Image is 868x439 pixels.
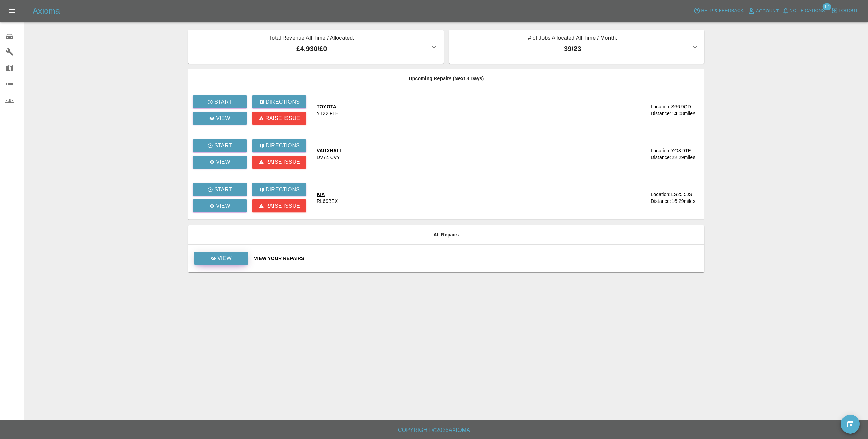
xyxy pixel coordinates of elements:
[830,5,860,16] button: Logout
[651,147,670,154] div: Location:
[252,199,306,212] button: Raise issue
[781,5,827,16] button: Notifications
[317,103,339,110] div: TOYOTA
[214,98,232,106] p: Start
[839,7,858,15] span: Logout
[317,103,616,117] a: TOYOTAYT22 FLH
[317,198,338,205] div: RL69BEX
[194,34,430,43] p: Total Revenue All Time / Allocated:
[193,95,247,108] button: Start
[214,186,232,194] p: Start
[621,147,699,161] a: Location:YO8 9TEDistance:22.29miles
[33,5,60,16] h5: Axioma
[317,191,616,205] a: KIARL69BEX
[193,199,247,212] a: View
[317,154,340,161] div: DV74 CVY
[692,5,745,16] button: Help & Feedback
[252,112,306,125] button: Raise issue
[822,3,831,10] span: 17
[449,30,704,64] button: # of Jobs Allocated All Time / Month:39/23
[193,112,247,125] a: View
[317,147,343,154] div: VAUXHALL
[252,139,306,152] button: Directions
[756,7,779,15] span: Account
[194,43,430,54] p: £4,930 / £0
[317,110,339,117] div: YT22 FLH
[193,183,247,196] button: Start
[194,255,249,261] a: View
[266,186,300,194] p: Directions
[5,425,863,435] h6: Copyright © 2025 Axioma
[188,30,444,64] button: Total Revenue All Time / Allocated:£4,930/£0
[454,34,691,43] p: # of Jobs Allocated All Time / Month:
[746,5,781,16] a: Account
[252,183,306,196] button: Directions
[841,415,860,434] button: availability
[214,142,232,150] p: Start
[217,254,232,262] p: View
[188,225,704,245] th: All Repairs
[266,142,300,150] p: Directions
[4,3,20,19] button: Open drawer
[252,95,306,108] button: Directions
[621,191,699,205] a: Location:LS25 5JSDistance:16.29miles
[621,103,699,117] a: Location:S66 9QDDistance:14.08miles
[188,69,704,88] th: Upcoming Repairs (Next 3 Days)
[672,110,699,117] div: 14.08 miles
[216,158,230,166] p: View
[194,252,248,265] a: View
[672,198,699,205] div: 16.29 miles
[671,103,691,110] div: S66 9QD
[701,7,744,15] span: Help & Feedback
[672,154,699,161] div: 22.29 miles
[265,158,300,166] p: Raise issue
[454,43,691,54] p: 39 / 23
[651,103,670,110] div: Location:
[265,202,300,210] p: Raise issue
[193,139,247,152] button: Start
[252,156,306,169] button: Raise issue
[790,7,825,15] span: Notifications
[265,114,300,122] p: Raise issue
[216,114,230,122] p: View
[671,147,691,154] div: YO8 9TE
[317,147,616,161] a: VAUXHALLDV74 CVY
[651,198,671,205] div: Distance:
[266,98,300,106] p: Directions
[651,154,671,161] div: Distance:
[193,156,247,169] a: View
[651,110,671,117] div: Distance:
[216,202,230,210] p: View
[671,191,692,198] div: LS25 5JS
[254,255,699,262] a: View Your Repairs
[317,191,338,198] div: KIA
[651,191,670,198] div: Location:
